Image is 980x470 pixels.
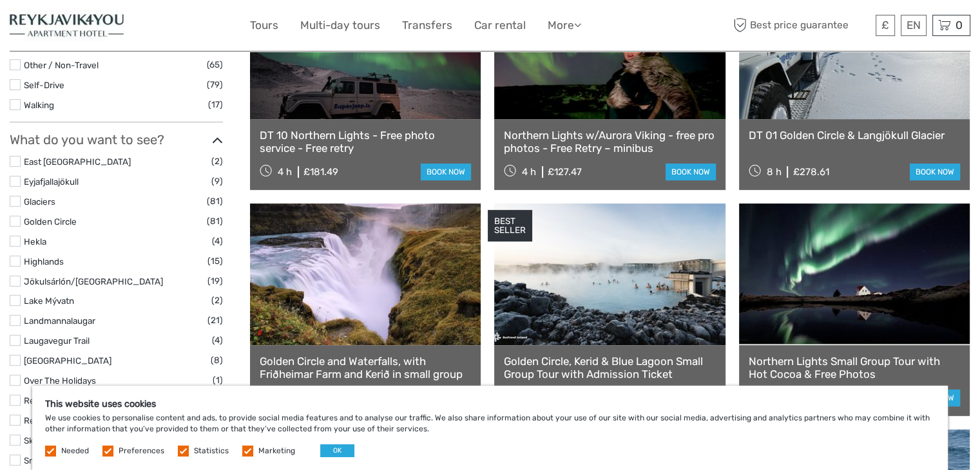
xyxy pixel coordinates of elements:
button: OK [320,444,354,457]
a: Eyjafjallajökull [24,176,79,187]
div: EN [901,15,927,36]
a: Over The Holidays [24,375,96,386]
span: (65) [207,57,223,72]
a: Lake Mývatn [24,296,74,306]
label: Statistics [194,446,229,456]
a: Hekla [24,236,46,247]
span: (9) [211,174,223,189]
a: [GEOGRAPHIC_DATA] [24,355,111,366]
a: East [GEOGRAPHIC_DATA] [24,156,131,167]
span: (21) [207,313,223,328]
a: Multi-day tours [300,16,380,35]
label: Marketing [258,446,295,456]
p: We're away right now. Please check back later! [18,23,146,33]
a: Golden Circle [24,216,77,227]
a: Walking [24,100,54,110]
span: (19) [207,274,223,288]
span: 8 h [766,166,781,178]
div: £181.49 [303,166,338,178]
span: 0 [954,19,965,32]
span: 4 h [278,166,292,178]
a: DT 10 Northern Lights - Free photo service - Free retry [260,129,471,155]
span: (15) [207,254,223,268]
h5: This website uses cookies [45,399,935,409]
label: Needed [61,446,89,456]
a: book now [910,164,960,180]
a: book now [421,164,471,180]
a: Highlands [24,256,64,267]
a: More [548,16,581,35]
a: book now [666,164,716,180]
label: Preferences [119,446,164,456]
a: Self-Drive [24,80,64,90]
a: Landmannalaugar [24,315,95,326]
span: (81) [207,214,223,229]
span: (8) [211,353,223,368]
a: DT 01 Golden Circle & Langjökull Glacier [749,129,960,142]
a: Transfers [402,16,452,35]
a: Northern Lights Small Group Tour with Hot Cocoa & Free Photos [749,355,960,381]
span: (2) [211,154,223,169]
div: BEST SELLER [488,210,532,242]
span: (4) [212,234,223,249]
span: Best price guarantee [730,15,872,36]
a: Laugavegur Trail [24,335,90,346]
a: Golden Circle and Waterfalls, with Friðheimar Farm and Kerið in small group [260,355,471,381]
a: Skaftafell [24,435,61,446]
a: Snæfellsnes [24,455,73,465]
span: (79) [207,77,223,92]
span: 4 h [522,166,536,178]
div: £278.61 [793,166,829,178]
a: Glaciers [24,196,55,207]
span: (17) [208,97,223,112]
a: Other / Non-Travel [24,60,99,70]
img: 6-361f32cd-14e7-48eb-9e68-625e5797bc9e_logo_small.jpg [10,10,124,41]
a: Car rental [474,16,526,35]
a: Reykjanes [24,395,65,406]
span: (1) [213,373,223,388]
h3: What do you want to see? [10,132,223,147]
a: Tours [250,16,278,35]
div: We use cookies to personalise content and ads, to provide social media features and to analyse ou... [32,386,948,470]
a: Reykjavík City [24,415,79,426]
span: £ [881,19,889,32]
a: Northern Lights w/Aurora Viking - free pro photos - Free Retry – minibus [504,129,715,155]
div: £127.47 [548,166,582,178]
button: Open LiveChat chat widget [148,20,164,35]
a: Golden Circle, Kerid & Blue Lagoon Small Group Tour with Admission Ticket [504,355,715,381]
a: Jökulsárlón/[GEOGRAPHIC_DATA] [24,276,163,287]
span: (2) [211,293,223,308]
span: (81) [207,194,223,209]
span: (4) [212,333,223,348]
